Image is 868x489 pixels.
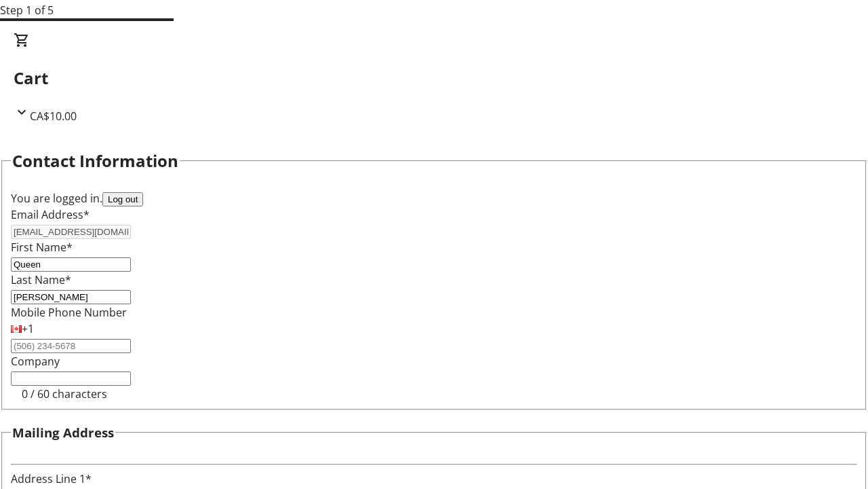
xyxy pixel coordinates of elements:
[11,471,92,486] label: Address Line 1*
[11,272,71,287] label: Last Name*
[14,32,854,124] div: CartCA$10.00
[30,109,77,124] span: CA$10.00
[102,192,143,206] button: Log out
[11,339,131,353] input: (506) 234-5678
[11,207,90,222] label: Email Address*
[22,386,107,401] tr-character-limit: 0 / 60 characters
[14,66,854,90] h2: Cart
[11,354,60,369] label: Company
[11,240,73,255] label: First Name*
[11,190,857,206] div: You are logged in.
[12,149,178,173] h2: Contact Information
[11,305,127,320] label: Mobile Phone Number
[12,423,114,442] h3: Mailing Address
